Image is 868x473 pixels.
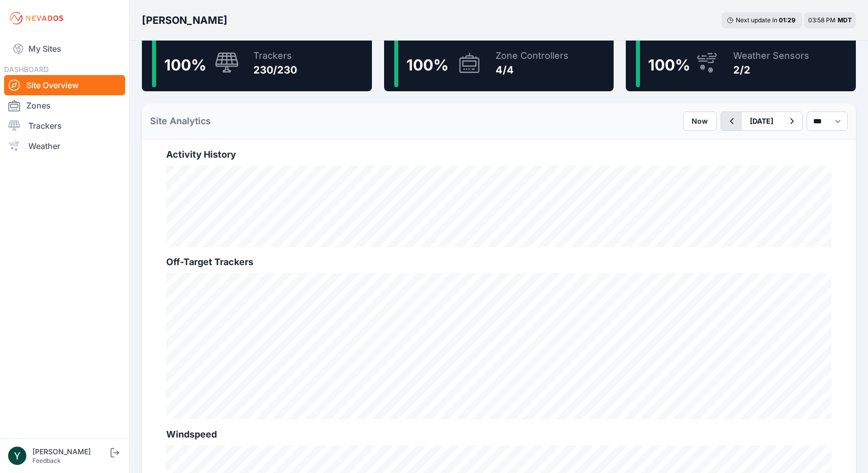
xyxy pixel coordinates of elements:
span: 100 % [648,56,690,74]
span: Next update in [736,16,777,24]
a: Weather [4,136,125,156]
h2: Off-Target Trackers [166,255,832,269]
a: 100%Trackers230/230 [142,34,372,91]
button: Now [683,112,716,131]
h2: Site Analytics [150,114,211,128]
div: 4/4 [496,63,569,77]
a: Feedback [32,457,61,464]
a: My Sites [4,37,125,61]
img: Yezin Taha [8,447,26,465]
h3: [PERSON_NAME] [142,13,228,27]
button: [DATE] [742,112,781,130]
span: 100 % [164,56,206,74]
div: [PERSON_NAME] [32,447,108,457]
div: Weather Sensors [733,49,809,63]
span: MDT [838,16,852,24]
span: 100 % [406,56,448,74]
img: Nevados [8,10,65,26]
a: 100%Zone Controllers4/4 [384,34,614,91]
div: Trackers [253,49,297,63]
div: 01 : 29 [779,16,797,24]
div: Zone Controllers [496,49,569,63]
div: 230/230 [253,63,297,77]
a: Zones [4,95,125,116]
nav: Breadcrumb [142,7,228,33]
span: 03:58 PM [808,16,836,24]
a: Site Overview [4,75,125,95]
h2: Windspeed [166,427,832,442]
a: 100%Weather Sensors2/2 [626,34,856,91]
span: DASHBOARD [4,65,49,74]
div: 2/2 [733,63,809,77]
a: Trackers [4,116,125,136]
h2: Activity History [166,148,832,162]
